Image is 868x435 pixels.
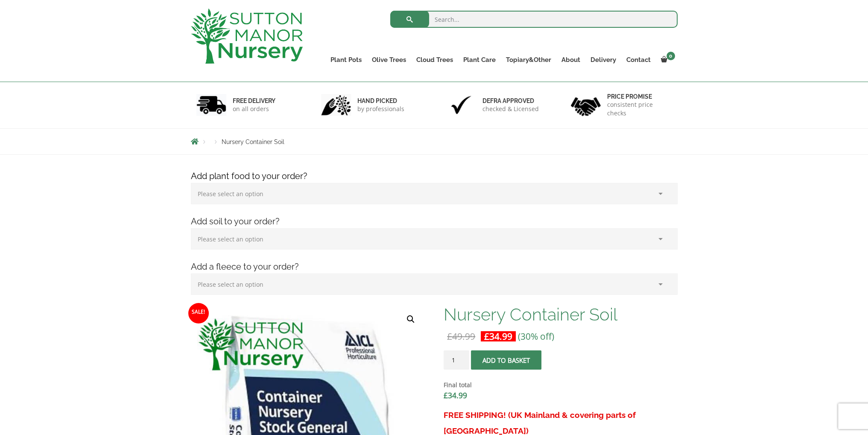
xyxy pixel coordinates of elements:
span: (30% off) [518,330,554,342]
bdi: 34.99 [484,330,512,342]
span: £ [444,390,448,400]
img: 1.jpg [196,94,226,116]
span: Sale! [188,303,209,323]
a: Olive Trees [367,54,411,66]
a: Cloud Trees [411,54,458,66]
img: 2.jpg [321,94,351,116]
img: logo [191,9,303,64]
h6: Defra approved [482,97,539,105]
a: 0 [656,54,678,66]
img: 4.jpg [571,92,601,118]
span: Nursery Container Soil [222,138,284,145]
a: Plant Pots [325,54,367,66]
span: 0 [666,52,675,60]
p: by professionals [357,105,404,113]
p: consistent price checks [607,100,672,118]
h4: Add soil to your order? [184,215,684,228]
h6: hand picked [357,97,404,105]
a: View full-screen image gallery [403,312,418,327]
bdi: 49.99 [447,330,475,342]
input: Search... [390,11,678,28]
dt: Final total [444,380,677,390]
input: Product quantity [444,350,469,370]
h1: Nursery Container Soil [444,306,677,323]
h4: Add a fleece to your order? [184,260,684,273]
p: checked & Licensed [482,105,539,113]
p: on all orders [233,105,275,113]
span: £ [447,330,452,342]
h6: Price promise [607,93,672,100]
a: About [556,54,585,66]
a: Topiary&Other [501,54,556,66]
nav: Breadcrumbs [191,138,678,145]
a: Delivery [585,54,621,66]
button: Add to basket [471,350,541,370]
h6: FREE DELIVERY [233,97,275,105]
bdi: 34.99 [444,390,467,400]
h4: Add plant food to your order? [184,170,684,183]
span: £ [484,330,489,342]
a: Plant Care [458,54,501,66]
a: Contact [621,54,656,66]
img: 3.jpg [446,94,476,116]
